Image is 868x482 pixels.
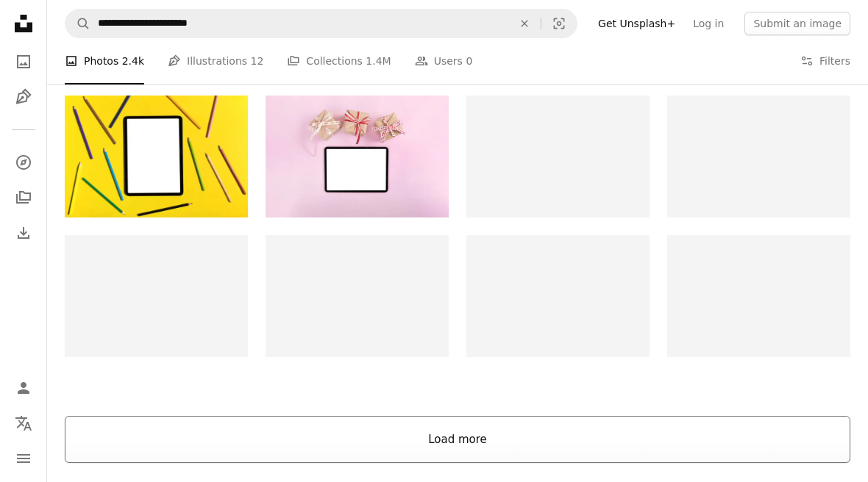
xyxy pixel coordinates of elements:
a: Home — Unsplash [9,9,38,41]
a: Collections 1.4M [287,38,391,85]
span: 0 [466,54,472,70]
img: iPad pro with white screen on pink color background with christmas gift. Flatlay. [266,96,449,218]
span: 12 [251,54,264,70]
button: Menu [9,444,38,473]
button: Visual search [541,10,577,37]
a: Photos [9,47,38,76]
a: Users 0 [415,38,473,85]
a: Download History [9,218,38,248]
button: Submit an image [744,12,850,35]
span: 1.4M [366,54,391,70]
a: Collections [9,183,38,212]
a: Log in [684,12,733,35]
button: Language [9,409,38,438]
button: Load more [65,417,850,464]
form: Find visuals sitewide [65,9,577,38]
button: Filters [800,38,850,85]
button: Clear [508,10,541,37]
a: Illustrations 12 [168,38,263,85]
img: iPad pro with white screen on yellow background with Apple Pencil. flat lay [65,96,248,218]
a: Log in / Sign up [9,373,38,403]
a: Explore [9,148,38,177]
button: Search Unsplash [65,10,90,37]
a: Illustrations [9,82,38,112]
a: Get Unsplash+ [589,12,684,35]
